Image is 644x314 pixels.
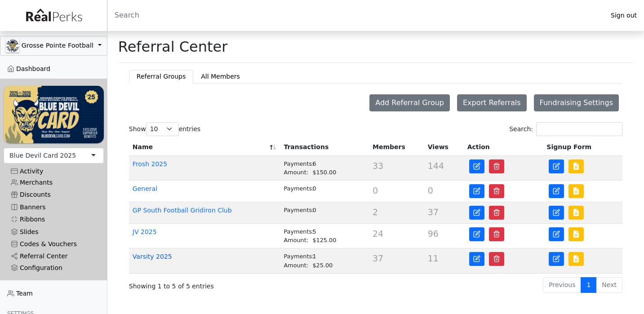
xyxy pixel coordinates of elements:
[573,230,580,238] img: file-lines.svg
[21,5,86,26] img: real_perks_logo-01.svg
[284,227,312,236] div: Payments:
[534,94,619,111] button: Fundraising Settings
[284,184,365,193] div: 0
[428,161,444,171] span: 144
[133,228,157,235] a: JV 2025
[373,161,383,171] span: 33
[428,253,439,263] span: 11
[428,229,439,239] span: 96
[428,186,433,195] span: 0
[424,139,464,156] th: Views
[284,261,312,270] div: Amount:
[543,139,622,156] th: Signup Form
[107,4,604,26] input: Search
[133,253,172,260] a: Varsity 2025
[457,94,527,111] button: Export Referrals
[4,250,104,262] a: Referral Center
[4,213,104,226] a: Ribbons
[146,122,179,136] select: Showentries
[284,168,312,177] div: Amount:
[509,122,622,136] label: Search:
[9,151,76,160] div: Blue Devil Card 2025
[133,207,232,214] a: GP South Football Gridiron Club
[373,229,383,239] span: 24
[373,186,378,195] span: 0
[118,38,228,55] h1: Referral Center
[133,160,167,168] a: Frosh 2025
[573,187,580,195] img: file-lines.svg
[284,252,312,261] div: Payments:
[464,139,543,156] th: Action
[604,9,644,22] a: Sign out
[581,277,596,293] a: 1
[4,226,104,238] a: Slides
[573,255,580,262] img: file-lines.svg
[428,207,439,217] span: 37
[11,264,97,272] div: Configuration
[129,122,200,136] label: Show entries
[284,184,312,193] div: Payments:
[373,253,383,263] span: 37
[573,163,580,170] img: file-lines.svg
[129,139,280,156] th: Name
[4,189,104,201] a: Discounts
[280,139,369,156] th: Transactions
[284,252,365,269] div: 1 $25.00
[4,177,104,189] a: Merchants
[4,238,104,250] a: Codes & Vouchers
[129,276,329,291] div: Showing 1 to 5 of 5 entries
[284,227,365,244] div: 5 $125.00
[129,70,193,83] button: Referral Groups
[369,94,450,111] button: Add Referral Group
[284,236,312,244] div: Amount:
[133,185,157,192] a: General
[284,206,365,214] div: 0
[284,159,365,177] div: 6 $150.00
[6,39,19,53] img: GAa1zriJJmkmu1qRtUwg8x1nQwzlKm3DoqW9UgYl.jpg
[373,207,378,217] span: 2
[573,209,580,216] img: file-lines.svg
[536,122,622,136] input: Search:
[193,70,248,83] button: All Members
[284,159,312,168] div: Payments:
[4,86,104,143] img: WvZzOez5OCqmO91hHZfJL7W2tJ07LbGMjwPPNJwI.png
[369,139,424,156] th: Members
[11,168,97,175] div: Activity
[4,201,104,213] a: Banners
[284,206,312,214] div: Payments:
